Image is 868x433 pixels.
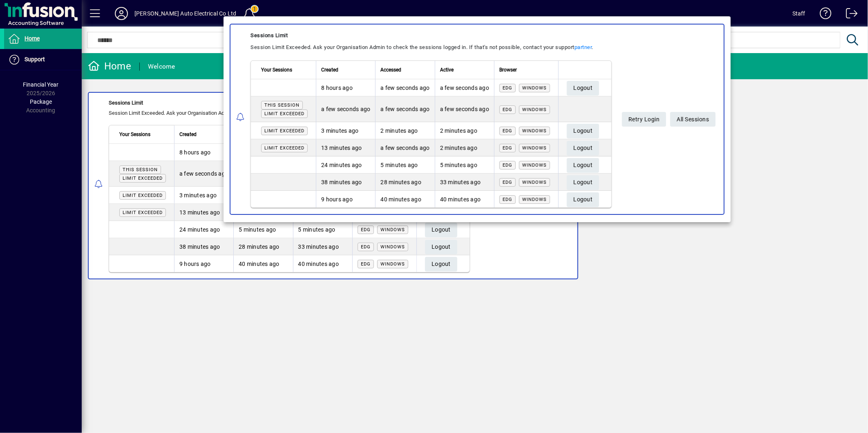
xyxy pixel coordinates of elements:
[375,79,434,96] td: a few seconds ago
[375,122,434,139] td: 2 minutes ago
[622,112,666,127] button: Retry Login
[502,197,512,202] span: Edg
[251,31,612,40] div: Sessions Limit
[628,112,660,126] span: Retry Login
[567,81,599,96] button: Logout
[567,124,599,138] button: Logout
[573,124,593,138] span: Logout
[574,44,592,50] a: partner
[316,96,375,122] td: a few seconds ago
[522,145,546,151] span: Windows
[502,180,512,185] span: Edg
[375,191,434,208] td: 40 minutes ago
[264,145,304,151] span: Limit exceeded
[375,139,434,156] td: a few seconds ago
[316,79,375,96] td: 8 hours ago
[677,112,709,126] span: All Sessions
[264,111,304,116] span: Limit exceeded
[573,141,593,155] span: Logout
[434,156,494,174] td: 5 minutes ago
[502,128,512,134] span: Edg
[502,145,512,151] span: Edg
[224,24,731,215] app-alert-notification-menu-item: Sessions Limit
[502,85,512,91] span: Edg
[316,174,375,191] td: 38 minutes ago
[434,191,494,208] td: 40 minutes ago
[573,81,593,95] span: Logout
[573,176,593,189] span: Logout
[522,163,546,168] span: Windows
[264,128,304,134] span: Limit exceeded
[522,197,546,202] span: Windows
[380,65,401,74] span: Accessed
[434,79,494,96] td: a few seconds ago
[522,180,546,185] span: Windows
[670,112,716,127] a: All Sessions
[567,192,599,207] button: Logout
[522,107,546,112] span: Windows
[440,65,453,74] span: Active
[502,107,512,112] span: Edg
[316,122,375,139] td: 3 minutes ago
[499,65,517,74] span: Browser
[567,158,599,173] button: Logout
[573,193,593,206] span: Logout
[261,65,292,74] span: Your Sessions
[375,96,434,122] td: a few seconds ago
[316,156,375,174] td: 24 minutes ago
[316,191,375,208] td: 9 hours ago
[522,85,546,91] span: Windows
[321,65,338,74] span: Created
[264,103,300,108] span: This session
[573,158,593,172] span: Logout
[434,96,494,122] td: a few seconds ago
[316,139,375,156] td: 13 minutes ago
[434,122,494,139] td: 2 minutes ago
[251,42,612,52] div: Session Limit Exceeded. Ask your Organisation Admin to check the sessions logged in. If that's no...
[502,163,512,168] span: Edg
[434,174,494,191] td: 33 minutes ago
[375,174,434,191] td: 28 minutes ago
[375,156,434,174] td: 5 minutes ago
[567,141,599,156] button: Logout
[434,139,494,156] td: 2 minutes ago
[522,128,546,134] span: Windows
[567,175,599,190] button: Logout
